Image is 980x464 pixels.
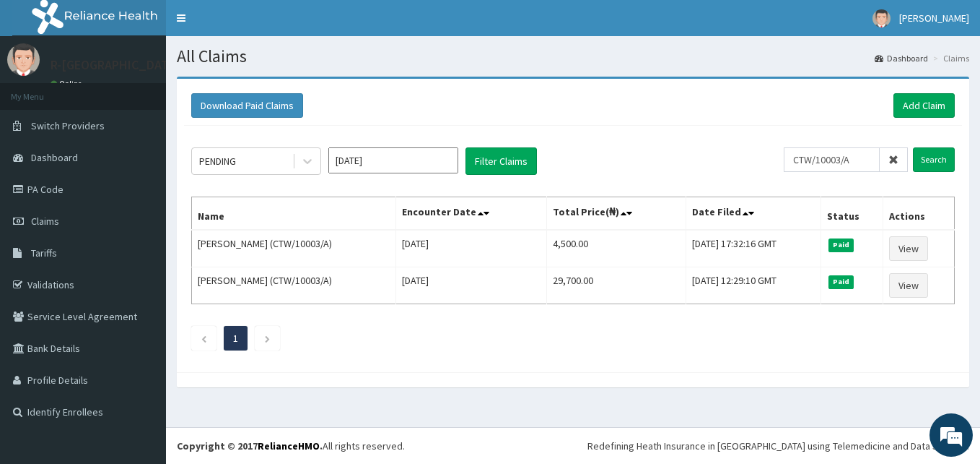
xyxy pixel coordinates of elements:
td: [DATE] 17:32:16 GMT [686,230,821,267]
td: [PERSON_NAME] (CTW/10003/A) [192,230,396,267]
a: View [889,273,928,298]
button: Filter Claims [465,147,537,175]
div: PENDING [199,154,236,168]
img: d_794563401_company_1708531726252_794563401 [27,72,58,108]
th: Encounter Date [395,197,546,231]
div: Minimize live chat window [237,7,271,42]
td: [DATE] [395,267,546,304]
input: Select Month and Year [328,147,458,173]
th: Actions [883,197,955,231]
a: Previous page [201,332,207,345]
div: Chat with us now [75,81,242,100]
div: Redefining Heath Insurance in [GEOGRAPHIC_DATA] using Telemedicine and Data Science! [587,439,969,453]
a: Page 1 is your current page [233,332,238,345]
span: Switch Providers [31,119,105,132]
span: Tariffs [31,246,57,259]
span: Paid [828,239,854,252]
input: Search [913,147,955,172]
td: [DATE] [395,230,546,267]
th: Total Price(₦) [546,197,686,231]
img: User Image [872,9,891,27]
input: Search by HMO ID [784,147,880,172]
span: We're online! [84,139,199,285]
h1: All Claims [177,47,969,66]
span: Paid [828,275,854,288]
th: Status [821,197,883,231]
a: RelianceHMO [258,439,320,452]
p: R-[GEOGRAPHIC_DATA] [51,59,180,72]
textarea: Type your message and hit 'Enter' [7,310,275,361]
span: [PERSON_NAME] [899,12,969,25]
th: Name [192,197,396,231]
a: Add Claim [893,93,955,118]
td: 4,500.00 [546,230,686,267]
td: 29,700.00 [546,267,686,304]
td: [DATE] 12:29:10 GMT [686,267,821,304]
span: Claims [31,215,59,228]
strong: Copyright © 2017 . [177,439,323,452]
li: Claims [929,52,969,64]
th: Date Filed [686,197,821,231]
button: Download Paid Claims [191,93,303,118]
a: Online [51,79,85,89]
a: Next page [264,332,271,345]
a: Dashboard [875,52,928,64]
img: User Image [7,43,40,76]
a: View [889,236,928,261]
footer: All rights reserved. [166,427,980,464]
span: Dashboard [31,151,78,164]
td: [PERSON_NAME] (CTW/10003/A) [192,267,396,304]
